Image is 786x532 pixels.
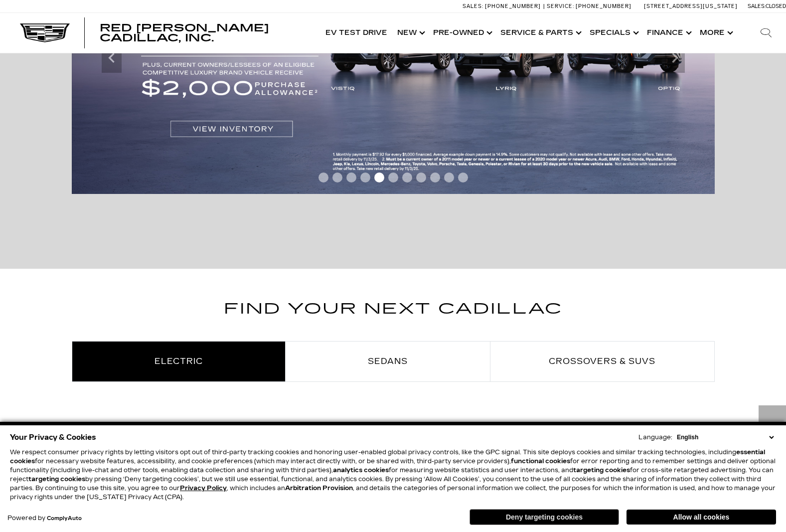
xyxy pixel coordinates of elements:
span: Go to slide 10 [444,173,454,182]
img: ESCALADE IQL [237,421,388,496]
span: Go to slide 1 [318,173,328,182]
span: Go to slide 2 [332,173,342,182]
span: Sales: [463,3,483,9]
a: Sedans [286,342,490,381]
img: LYRIQ [398,421,549,496]
select: Language Select [674,433,776,442]
a: [STREET_ADDRESS][US_STATE] [644,3,738,9]
div: Previous [102,43,122,73]
div: Next [665,43,685,73]
strong: targeting cookies [28,476,85,483]
a: Finance [642,13,695,53]
a: LYRIQ-V LYRIQ-V [554,421,715,524]
span: Crossovers & SUVs [549,356,655,366]
span: Sales: [748,3,766,9]
strong: functional cookies [511,458,570,465]
img: LYRIQ-V [559,421,710,496]
span: Electric [155,356,203,366]
span: [PHONE_NUMBER] [576,3,631,9]
a: Service: [PHONE_NUMBER] [543,3,634,9]
span: Go to slide 11 [458,173,468,182]
a: ESCALADE IQ ESCALADE IQ [72,421,233,524]
span: Go to slide 7 [402,173,412,182]
img: Cadillac Dark Logo with Cadillac White Text [20,23,70,42]
a: Sales: [PHONE_NUMBER] [463,3,543,9]
a: Crossovers & SUVs [490,342,714,381]
a: LYRIQ LYRIQ [393,421,554,524]
span: Go to slide 8 [416,173,426,182]
span: Red [PERSON_NAME] Cadillac, Inc. [100,22,269,44]
strong: targeting cookies [573,467,630,474]
img: ESCALADE IQ [77,421,228,496]
a: Electric [72,342,285,381]
div: Language: [638,434,672,440]
span: Go to slide 3 [346,173,356,182]
a: New [392,13,428,53]
a: ComplyAuto [47,516,82,522]
a: Specials [585,13,642,53]
a: Red [PERSON_NAME] Cadillac, Inc. [100,23,311,43]
div: Next [759,405,786,458]
div: Powered by [7,515,82,522]
a: Service & Parts [495,13,585,53]
span: Sedans [368,356,408,366]
span: Service: [547,3,574,9]
span: Your Privacy & Cookies [10,430,96,444]
a: Privacy Policy [180,485,227,492]
span: Go to slide 9 [430,173,440,182]
span: [PHONE_NUMBER] [485,3,541,9]
a: EV Test Drive [320,13,392,53]
button: Deny targeting cookies [470,509,619,525]
h2: Find Your Next Cadillac [72,297,715,334]
strong: Arbitration Provision [285,485,353,492]
span: Go to slide 5 [374,173,384,182]
a: Pre-Owned [428,13,495,53]
button: Allow all cookies [627,510,776,525]
span: Go to slide 4 [360,173,370,182]
p: We respect consumer privacy rights by letting visitors opt out of third-party tracking cookies an... [10,448,776,502]
button: More [695,13,736,53]
span: Go to slide 6 [388,173,398,182]
a: ESCALADE IQL ESCALADE IQL [232,421,393,524]
span: Closed [766,3,786,9]
strong: analytics cookies [333,467,389,474]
